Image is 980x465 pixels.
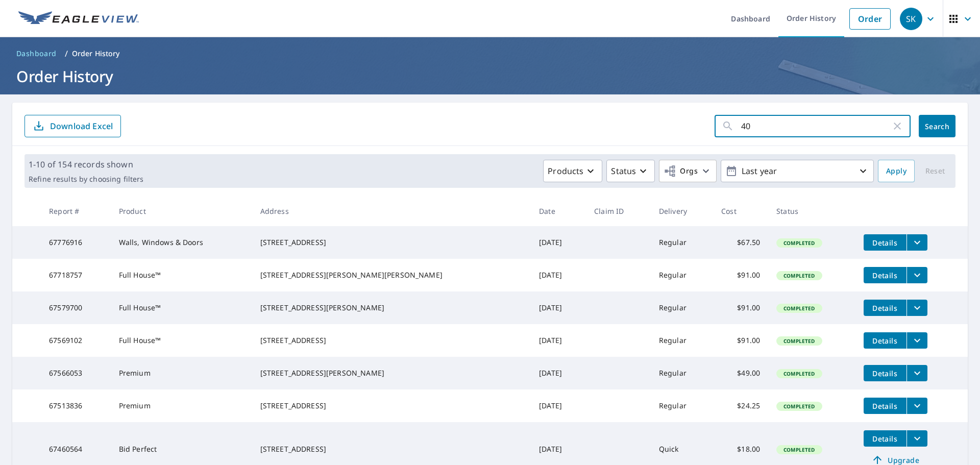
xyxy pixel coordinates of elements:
th: Date [531,196,586,226]
p: Order History [72,48,120,59]
button: detailsBtn-67579700 [864,300,906,316]
td: Regular [651,226,713,259]
span: Details [870,336,900,346]
span: Completed [777,272,821,279]
td: 67776916 [41,226,110,259]
p: Download Excel [50,120,113,132]
td: Regular [651,324,713,357]
td: Full House™ [111,259,252,291]
div: [STREET_ADDRESS][PERSON_NAME][PERSON_NAME] [260,270,523,280]
h1: Order History [12,66,968,87]
button: detailsBtn-67776916 [864,234,906,251]
span: Details [870,369,900,378]
td: [DATE] [531,324,586,357]
button: Search [919,115,955,137]
td: $91.00 [713,324,768,357]
span: Completed [777,305,821,312]
button: detailsBtn-67460564 [864,430,906,447]
span: Details [870,434,900,444]
button: Orgs [659,160,717,182]
td: 67513836 [41,389,110,422]
div: [STREET_ADDRESS] [260,444,523,454]
td: 67566053 [41,357,110,389]
td: [DATE] [531,226,586,259]
th: Report # [41,196,110,226]
td: $24.25 [713,389,768,422]
a: Order [849,8,891,30]
p: 1-10 of 154 records shown [29,158,143,170]
button: detailsBtn-67513836 [864,398,906,414]
td: [DATE] [531,291,586,324]
button: Status [606,160,655,182]
button: filesDropdownBtn-67460564 [906,430,927,447]
td: Regular [651,259,713,291]
span: Details [870,271,900,280]
td: [DATE] [531,259,586,291]
td: $67.50 [713,226,768,259]
button: filesDropdownBtn-67566053 [906,365,927,381]
td: 67569102 [41,324,110,357]
td: Regular [651,389,713,422]
span: Details [870,401,900,411]
td: 67579700 [41,291,110,324]
button: filesDropdownBtn-67776916 [906,234,927,251]
button: filesDropdownBtn-67513836 [906,398,927,414]
td: Walls, Windows & Doors [111,226,252,259]
th: Claim ID [586,196,651,226]
span: Orgs [664,165,698,178]
td: 67718757 [41,259,110,291]
li: / [65,47,68,60]
td: $49.00 [713,357,768,389]
th: Address [252,196,531,226]
span: Dashboard [16,48,57,59]
td: Full House™ [111,324,252,357]
th: Delivery [651,196,713,226]
nav: breadcrumb [12,45,968,62]
button: Apply [878,160,915,182]
a: Dashboard [12,45,61,62]
button: Products [543,160,602,182]
p: Last year [738,162,857,180]
img: EV Logo [18,11,139,27]
button: Last year [721,160,874,182]
span: Completed [777,239,821,247]
td: $91.00 [713,259,768,291]
div: SK [900,8,922,30]
th: Cost [713,196,768,226]
button: detailsBtn-67718757 [864,267,906,283]
p: Status [611,165,636,177]
button: filesDropdownBtn-67718757 [906,267,927,283]
span: Completed [777,403,821,410]
span: Details [870,303,900,313]
button: filesDropdownBtn-67579700 [906,300,927,316]
button: Download Excel [24,115,121,137]
p: Products [548,165,583,177]
span: Completed [777,370,821,377]
th: Product [111,196,252,226]
div: [STREET_ADDRESS] [260,335,523,346]
div: [STREET_ADDRESS][PERSON_NAME] [260,368,523,378]
td: Premium [111,357,252,389]
td: Regular [651,291,713,324]
td: Premium [111,389,252,422]
td: [DATE] [531,389,586,422]
button: filesDropdownBtn-67569102 [906,332,927,349]
p: Refine results by choosing filters [29,175,143,184]
th: Status [768,196,855,226]
span: Completed [777,446,821,453]
span: Details [870,238,900,248]
button: detailsBtn-67569102 [864,332,906,349]
span: Search [927,121,947,131]
div: [STREET_ADDRESS] [260,237,523,248]
td: [DATE] [531,357,586,389]
td: Regular [651,357,713,389]
input: Address, Report #, Claim ID, etc. [741,112,891,140]
button: detailsBtn-67566053 [864,365,906,381]
td: $91.00 [713,291,768,324]
span: Apply [886,165,906,178]
div: [STREET_ADDRESS][PERSON_NAME] [260,303,523,313]
td: Full House™ [111,291,252,324]
span: Completed [777,337,821,345]
div: [STREET_ADDRESS] [260,401,523,411]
